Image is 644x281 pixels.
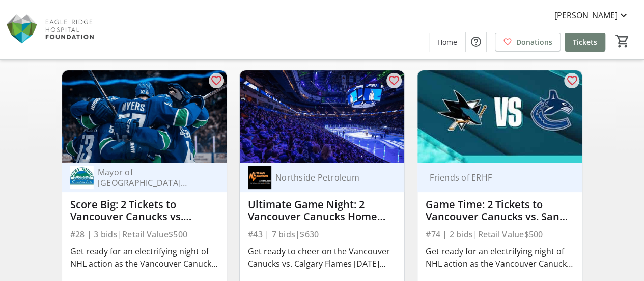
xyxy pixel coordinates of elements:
[437,37,457,47] span: Home
[388,74,400,87] mat-icon: favorite_outline
[516,37,552,47] span: Donations
[417,70,582,163] img: Game Time: 2 Tickets to Vancouver Canucks vs. San Jose Sharks
[426,245,574,270] div: Get ready for an electrifying night of NHL action as the Vancouver Canucks take on the San [PERSO...
[70,198,218,223] div: Score Big: 2 Tickets to Vancouver Canucks vs. [US_STATE] Rangers
[62,70,227,163] img: Score Big: 2 Tickets to Vancouver Canucks vs. New York Rangers
[70,166,94,189] img: Mayor of Port Moody
[248,166,271,189] img: Northside Petroleum
[554,9,618,21] span: [PERSON_NAME]
[426,227,574,241] div: #74 | 2 bids | Retail Value $500
[426,172,562,183] div: Friends of ERHF
[426,198,574,223] div: Game Time: 2 Tickets to Vancouver Canucks vs. San [PERSON_NAME] Sharks
[429,33,465,52] a: Home
[94,167,206,188] div: Mayor of [GEOGRAPHIC_DATA][PERSON_NAME]
[248,245,396,270] div: Get ready to cheer on the Vancouver Canucks vs. Calgary Flames [DATE][DATE] 7:00PM, section 109, ...
[613,32,632,50] button: Cart
[573,37,597,47] span: Tickets
[6,4,97,55] img: Eagle Ridge Hospital Foundation's Logo
[70,227,218,241] div: #28 | 3 bids | Retail Value $500
[466,32,486,52] button: Help
[565,33,605,52] a: Tickets
[495,33,561,52] a: Donations
[271,172,384,183] div: Northside Petroleum
[70,245,218,270] div: Get ready for an electrifying night of NHL action as the Vancouver Canucks take on the [US_STATE]...
[240,70,404,163] img: Ultimate Game Night: 2 Vancouver Canucks Home Game Tickets + $250 Visa Gift Card
[546,7,638,23] button: [PERSON_NAME]
[566,74,578,87] mat-icon: favorite_outline
[210,74,222,87] mat-icon: favorite_outline
[248,227,396,241] div: #43 | 7 bids | $630
[248,198,396,223] div: Ultimate Game Night: 2 Vancouver Canucks Home Game Tickets + $250 Visa Gift Card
